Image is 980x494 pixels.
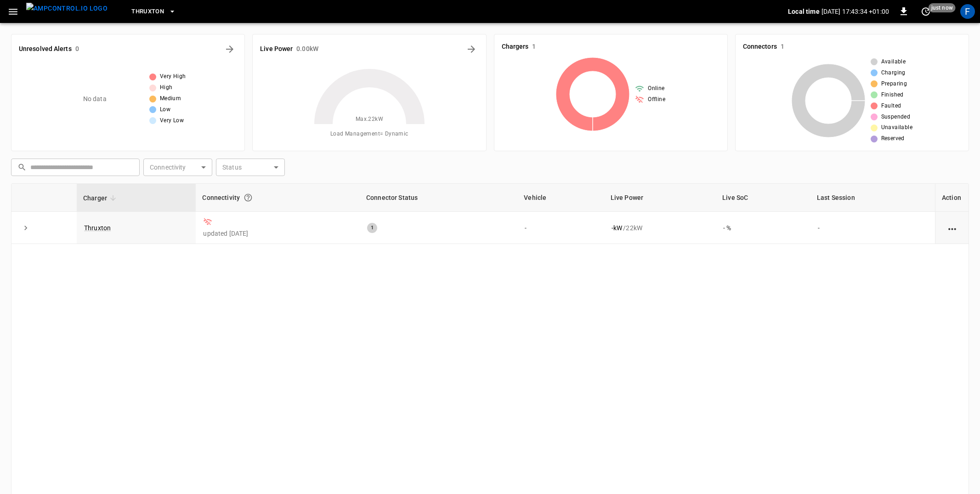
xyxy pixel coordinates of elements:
[260,44,293,54] h6: Live Power
[881,91,904,100] span: Finished
[821,7,889,16] p: [DATE] 17:43:34 +01:00
[648,84,664,93] span: Online
[881,134,905,143] span: Reserved
[881,113,911,122] span: Suspended
[203,229,352,238] p: updated [DATE]
[881,123,912,132] span: Unavailable
[881,79,907,89] span: Preparing
[946,223,958,233] div: action cell options
[19,221,33,235] button: expand row
[604,184,716,212] th: Live Power
[131,6,164,17] span: Thruxton
[960,4,975,19] div: profile-icon
[160,83,173,92] span: High
[160,72,186,81] span: Very High
[716,212,810,244] td: - %
[612,223,708,233] div: / 22 kW
[648,95,665,104] span: Offline
[128,3,180,21] button: Thruxton
[517,184,604,212] th: Vehicle
[160,116,184,125] span: Very Low
[83,94,107,104] p: No data
[716,184,810,212] th: Live SoC
[810,184,935,212] th: Last Session
[19,44,72,54] h6: Unresolved Alerts
[84,224,111,232] a: Thruxton
[356,115,383,124] span: Max. 22 kW
[935,184,969,212] th: Action
[881,57,906,67] span: Available
[517,212,604,244] td: -
[367,223,377,233] div: 1
[612,223,622,233] p: - kW
[160,105,170,114] span: Low
[202,189,353,206] div: Connectivity
[240,189,256,206] button: Connection between the charger and our software.
[296,44,318,54] h6: 0.00 kW
[502,42,529,52] h6: Chargers
[360,184,517,212] th: Connector Status
[464,42,479,57] button: Energy Overview
[881,68,906,78] span: Charging
[160,94,181,103] span: Medium
[743,42,777,52] h6: Connectors
[810,212,935,244] td: -
[781,42,784,52] h6: 1
[881,102,901,111] span: Faulted
[26,3,108,14] img: ampcontrol.io logo
[75,44,79,54] h6: 0
[330,130,408,139] span: Load Management = Dynamic
[532,42,536,52] h6: 1
[222,42,237,57] button: All Alerts
[788,7,820,16] p: Local time
[918,4,933,19] button: set refresh interval
[929,3,956,12] span: just now
[83,193,119,204] span: Charger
